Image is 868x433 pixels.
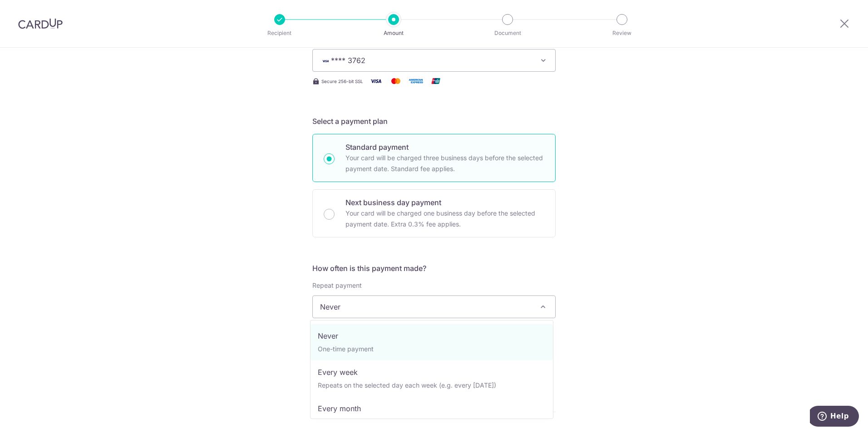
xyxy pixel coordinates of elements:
small: One-time payment [318,345,374,353]
span: Secure 256-bit SSL [321,78,363,85]
p: Never [318,330,546,341]
h5: How often is this payment made? [312,263,556,274]
img: Union Pay [427,75,445,87]
img: Visa [367,75,385,87]
iframe: Opens a widget where you can find more information [810,406,859,428]
p: Every week [318,367,546,378]
p: Every month [318,403,546,414]
small: Repeats on the selected day each week (e.g. every [DATE]) [318,381,496,389]
h5: Select a payment plan [312,116,556,127]
p: Document [474,29,541,38]
span: Never [313,296,555,318]
label: Repeat payment [312,281,362,290]
img: Mastercard [387,75,405,87]
p: Your card will be charged three business days before the selected payment date. Standard fee appl... [345,153,544,174]
p: Standard payment [345,142,544,153]
p: Your card will be charged one business day before the selected payment date. Extra 0.3% fee applies. [345,208,544,230]
img: CardUp [18,18,63,29]
img: American Express [407,75,425,87]
img: VISA [320,58,331,64]
span: Never [312,295,556,318]
p: Next business day payment [345,197,544,208]
p: Recipient [246,29,313,38]
p: Review [588,29,656,38]
p: Amount [360,29,427,38]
